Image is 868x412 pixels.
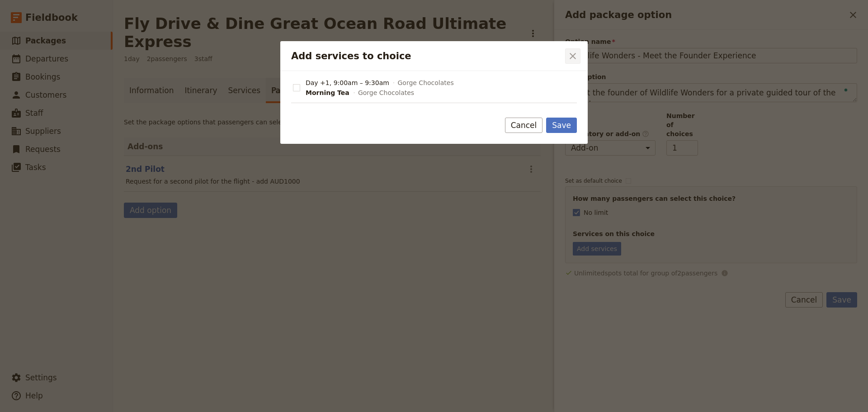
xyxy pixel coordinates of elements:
[358,88,414,97] span: Gorge Chocolates
[398,78,454,87] span: Gorge Chocolates
[306,78,389,87] span: Day +1, 9:00am – 9:30am
[291,49,563,63] h2: Add services to choice
[565,48,580,64] button: Close dialog
[306,88,349,97] span: Morning Tea
[546,118,577,133] button: Save
[505,118,543,133] button: Cancel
